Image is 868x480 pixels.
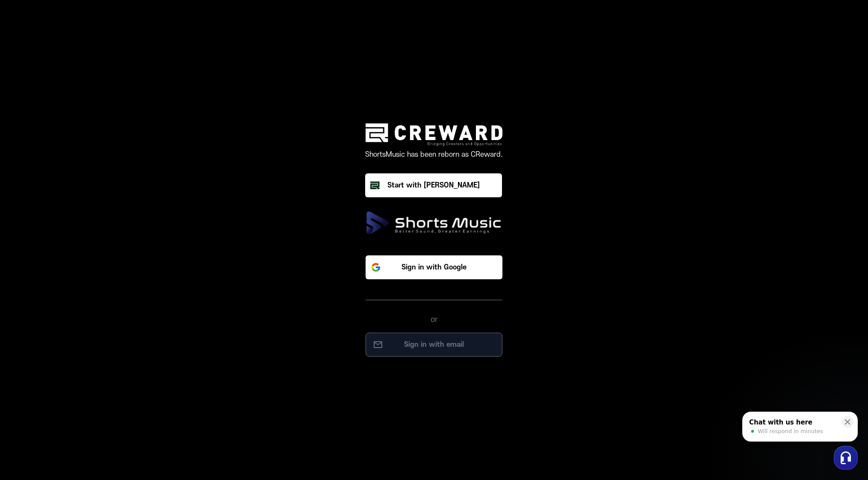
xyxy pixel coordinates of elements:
[366,255,502,279] button: Sign in with Google
[110,271,164,292] a: Settings
[127,284,148,290] span: Settings
[365,173,502,197] button: Start with [PERSON_NAME]
[366,333,502,357] button: Sign in with email
[366,211,502,235] img: ShortsMusic
[365,149,503,160] p: ShortsMusic has been reborn as CReward.
[71,284,96,291] span: Messages
[375,340,493,350] p: Sign in with email
[365,173,503,197] a: Start with [PERSON_NAME]
[56,271,110,292] a: Messages
[366,123,502,146] img: creward logo
[22,284,37,290] span: Home
[366,300,502,326] div: or
[3,271,56,292] a: Home
[402,262,466,272] p: Sign in with Google
[387,180,480,190] div: Start with [PERSON_NAME]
